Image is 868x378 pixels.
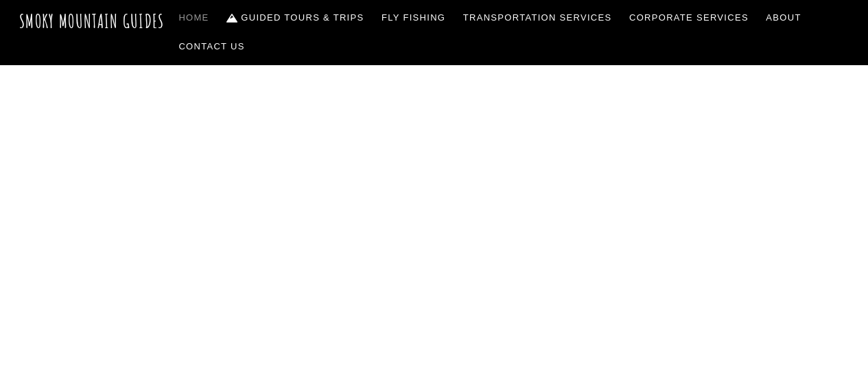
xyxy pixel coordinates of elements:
[458,3,617,32] a: Transportation Services
[19,10,165,32] a: Smoky Mountain Guides
[376,3,451,32] a: Fly Fishing
[624,3,754,32] a: Corporate Services
[174,3,215,32] a: Home
[36,256,832,378] span: The ONLY one-stop, full Service Guide Company for the Gatlinburg and [GEOGRAPHIC_DATA] side of th...
[221,3,369,32] a: Guided Tours & Trips
[36,196,832,256] span: Smoky Mountain Guides
[174,32,250,61] a: Contact Us
[761,3,807,32] a: About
